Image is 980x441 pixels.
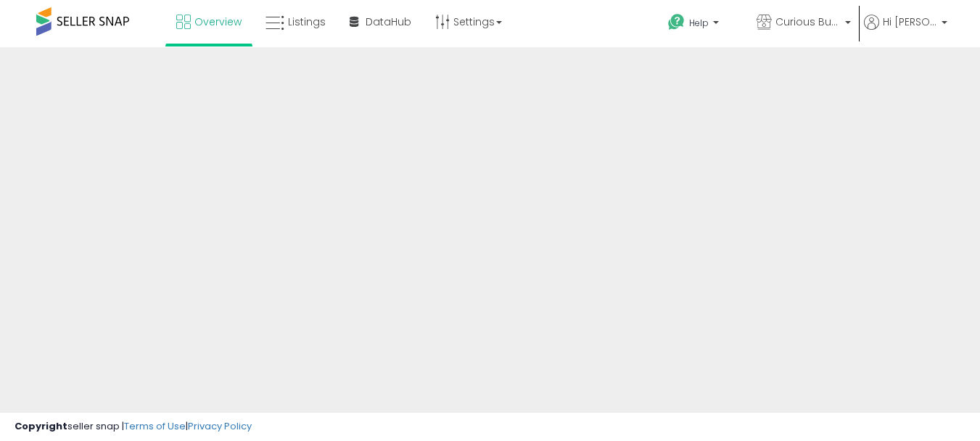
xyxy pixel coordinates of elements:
[656,2,744,47] a: Help
[188,419,252,433] a: Privacy Policy
[15,420,252,434] div: seller snap | |
[864,15,947,47] a: Hi [PERSON_NAME]
[366,15,411,29] span: DataHub
[15,419,67,433] strong: Copyright
[288,15,326,29] span: Listings
[124,419,186,433] a: Terms of Use
[194,15,242,29] span: Overview
[667,13,685,31] i: Get Help
[689,17,709,29] span: Help
[883,15,937,29] span: Hi [PERSON_NAME]
[775,15,841,29] span: Curious Buy Nature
